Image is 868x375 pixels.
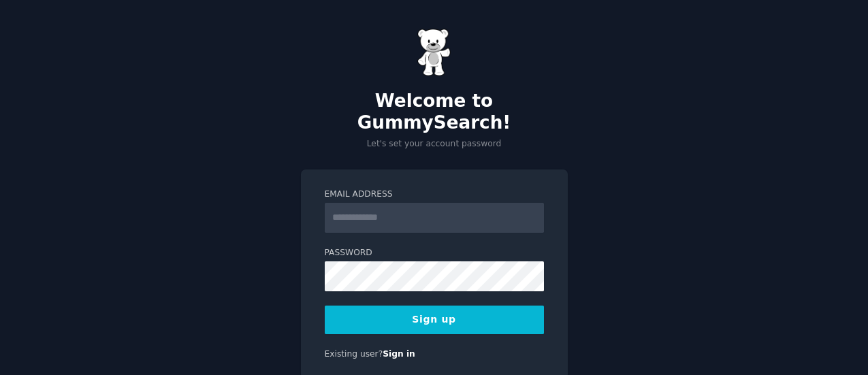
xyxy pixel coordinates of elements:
p: Let's set your account password [301,138,568,150]
a: Sign in [383,349,415,359]
label: Password [325,247,544,259]
h2: Welcome to GummySearch! [301,91,568,133]
label: Email Address [325,189,544,201]
span: Existing user? [325,349,383,359]
img: Gummy Bear [417,29,451,76]
button: Sign up [325,306,544,334]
